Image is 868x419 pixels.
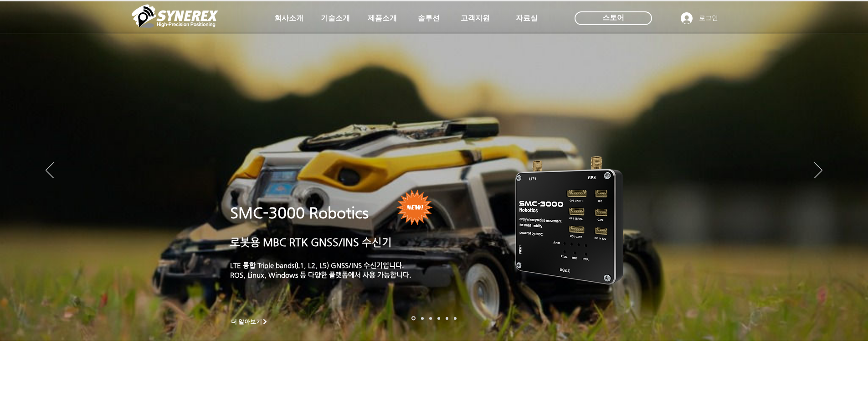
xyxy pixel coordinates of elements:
button: 다음 [814,162,822,180]
div: 스토어 [575,11,652,25]
a: 로봇 [446,317,448,320]
a: LTE 통합 Triple bands(L1, L2, L5) GNSS/INS 수신기입니다. [230,261,404,269]
nav: 슬라이드 [409,316,459,321]
span: 고객지원 [461,14,490,23]
a: 솔루션 [406,9,452,27]
span: 더 알아보기 [231,318,262,326]
a: ROS, Linux, Windows 등 다양한 플랫폼에서 사용 가능합니다. [230,271,411,279]
button: 이전 [46,162,54,180]
a: 로봇용 MBC RTK GNSS/INS 수신기 [230,236,392,248]
img: KakaoTalk_20241224_155801212.png [503,143,637,295]
a: 기술소개 [313,9,358,27]
span: 회사소개 [274,14,303,23]
a: 정밀농업 [454,317,457,320]
a: 자료실 [504,9,550,27]
a: 로봇- SMC 2000 [411,316,416,321]
a: 회사소개 [266,9,312,27]
span: 자료실 [516,14,538,23]
span: 제품소개 [368,14,397,23]
a: 자율주행 [437,317,440,320]
button: 로그인 [674,10,724,27]
span: 로그인 [696,14,721,23]
a: 더 알아보기 [227,316,272,327]
a: 고객지원 [452,9,498,27]
a: 측량 IoT [429,317,432,320]
a: 드론 8 - SMC 2000 [421,317,424,320]
a: SMC-3000 Robotics [230,204,369,222]
img: 씨너렉스_White_simbol_대지 1.png [132,2,218,30]
a: 제품소개 [360,9,405,27]
span: 기술소개 [321,14,350,23]
span: 솔루션 [418,14,440,23]
span: 스토어 [602,13,624,23]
